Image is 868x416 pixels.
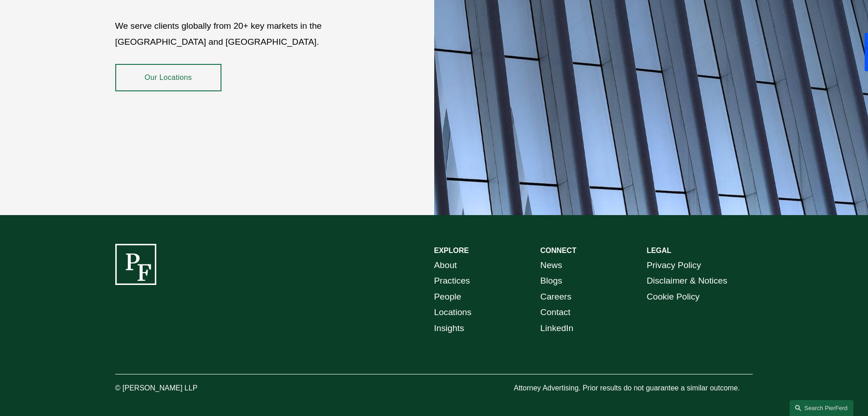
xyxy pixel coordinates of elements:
a: About [434,258,457,274]
a: Blogs [540,273,562,289]
p: We serve clients globally from 20+ key markets in the [GEOGRAPHIC_DATA] and [GEOGRAPHIC_DATA]. [115,18,381,50]
a: Careers [540,289,571,305]
a: Contact [540,305,570,321]
strong: CONNECT [540,247,576,254]
a: News [540,258,562,274]
a: Disclaimer & Notices [647,273,727,289]
p: Attorney Advertising. Prior results do not guarantee a similar outcome. [514,382,753,395]
a: Insights [434,321,464,337]
a: People [434,289,462,305]
a: Search this site [790,400,853,416]
strong: EXPLORE [434,247,469,254]
a: Privacy Policy [647,258,701,274]
a: Practices [434,273,470,289]
strong: LEGAL [647,247,671,254]
p: © [PERSON_NAME] LLP [115,382,248,395]
a: Our Locations [115,64,221,91]
a: LinkedIn [540,321,574,337]
a: Cookie Policy [647,289,699,305]
a: Locations [434,305,472,321]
